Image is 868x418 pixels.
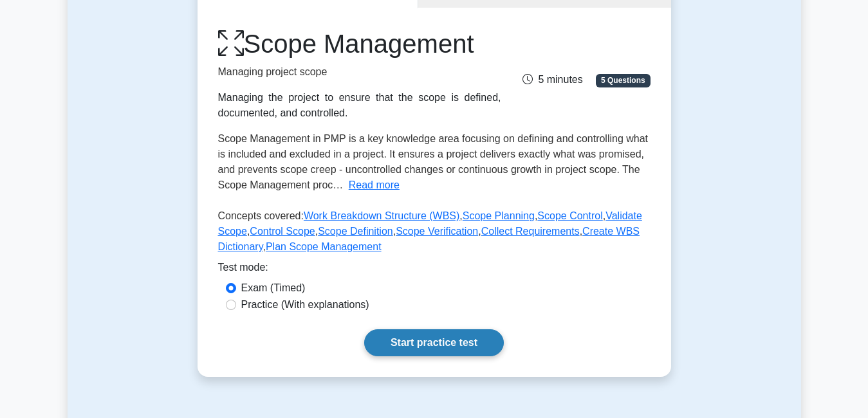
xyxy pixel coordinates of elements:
a: Scope Definition [318,226,393,237]
a: Collect Requirements [481,226,580,237]
label: Exam (Timed) [241,280,306,296]
span: Scope Management in PMP is a key knowledge area focusing on defining and controlling what is incl... [218,133,649,190]
a: Scope Verification [396,226,478,237]
div: Managing the project to ensure that the scope is defined, documented, and controlled. [218,90,501,121]
a: Plan Scope Management [266,241,382,252]
span: 5 minutes [522,74,582,85]
a: Work Breakdown Structure (WBS) [304,210,459,221]
button: Read more [349,177,400,193]
h1: Scope Management [218,28,501,59]
a: Scope Control [537,210,602,221]
p: Managing project scope [218,64,501,80]
span: 5 Questions [596,74,650,87]
a: Control Scope [250,226,315,237]
a: Start practice test [364,329,504,356]
p: Concepts covered: , , , , , , , , , [218,208,651,260]
label: Practice (With explanations) [241,297,369,313]
a: Scope Planning [463,210,535,221]
div: Test mode: [218,260,651,280]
